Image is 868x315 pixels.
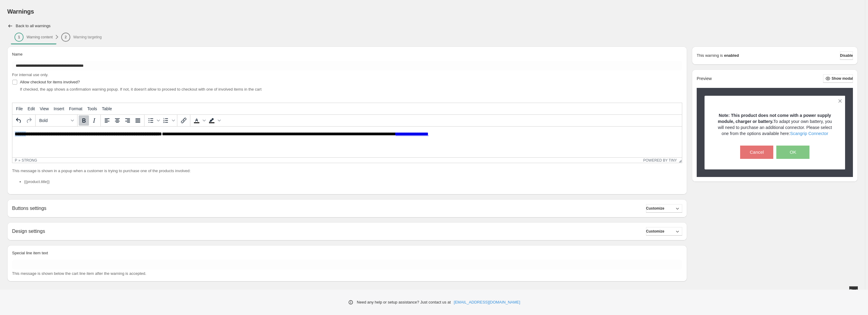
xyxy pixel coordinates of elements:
div: Resize [677,158,682,163]
strong: Note: This product does not come with a power supply module, charger or battery. [718,113,831,124]
button: Align left [102,115,112,126]
button: Disable [840,51,853,60]
button: Redo [24,115,34,126]
div: Background color [207,115,222,126]
a: Scangrip Connector [790,131,828,136]
span: For internal use only. [12,72,48,77]
span: If checked, the app shows a confirmation warning popup. If not, it doesn't allow to proceed to ch... [20,87,261,92]
button: Show modal [823,74,853,83]
button: OK [776,146,809,159]
h2: Preview [697,76,712,81]
button: Customize [646,227,682,236]
span: Edit [28,106,35,111]
a: [EMAIL_ADDRESS][DOMAIN_NAME] [454,299,520,305]
p: To adapt your own battery, you will need to purchase an additional connector. Please select one f... [715,112,835,137]
h2: Back to all warnings [16,24,51,28]
button: Cancel [740,146,773,159]
button: Italic [89,115,99,126]
span: Show modal [832,76,853,81]
button: Align right [122,115,133,126]
span: Next [850,288,857,293]
button: Customize [646,204,682,213]
span: Table [102,106,112,111]
h2: Design settings [12,228,45,234]
div: Bullet list [146,115,161,126]
span: Insert [54,106,64,111]
button: Bold [79,115,89,126]
span: Bold [39,118,69,123]
li: {{product.title}} [24,179,682,185]
button: Align center [112,115,122,126]
span: File [16,106,23,111]
span: Customize [646,229,664,234]
span: Tools [87,106,97,111]
span: This message is shown below the cart line item after the warning is accepted. [12,271,146,276]
iframe: Rich Text Area [12,127,682,157]
div: strong [22,158,37,162]
div: Numbered list [161,115,176,126]
div: » [18,158,21,162]
button: Formats [37,115,76,126]
p: This warning is [697,53,723,59]
span: Special line item text [12,251,48,255]
button: Justify [133,115,143,126]
span: Customize [646,206,664,211]
p: This message is shown in a popup when a customer is trying to purchase one of the products involved: [12,168,682,174]
span: View [40,106,49,111]
span: Allow checkout for items involved? [20,80,80,84]
span: Disable [840,53,853,58]
span: Format [69,106,82,111]
button: Next [849,286,858,295]
button: Undo [14,115,24,126]
h2: Buttons settings [12,205,46,211]
a: Powered by Tiny [643,158,677,162]
div: Text color [192,115,207,126]
span: Warnings [7,8,34,15]
span: Name [12,52,23,56]
div: p [15,158,17,162]
strong: enabled [724,53,739,59]
button: Insert/edit link [179,115,189,126]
